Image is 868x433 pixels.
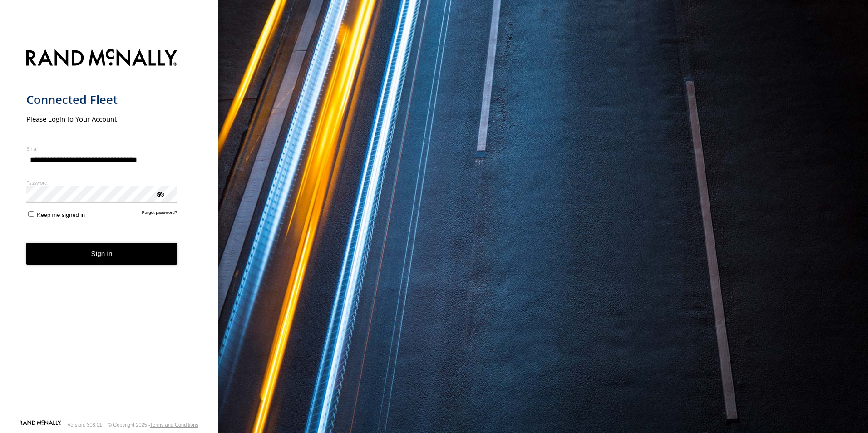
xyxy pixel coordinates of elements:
[26,179,178,186] label: Password
[26,92,178,107] h1: Connected Fleet
[26,114,178,123] h2: Please Login to Your Account
[26,145,178,152] label: Email
[37,212,85,218] span: Keep me signed in
[26,47,178,70] img: Rand McNally
[155,189,164,198] div: ViewPassword
[28,211,34,217] input: Keep me signed in
[26,44,192,419] form: main
[20,420,61,429] a: Visit our Website
[142,210,178,218] a: Forgot password?
[26,243,178,265] button: Sign in
[68,422,102,428] div: Version: 308.01
[150,422,198,428] a: Terms and Conditions
[108,422,198,428] div: © Copyright 2025 -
